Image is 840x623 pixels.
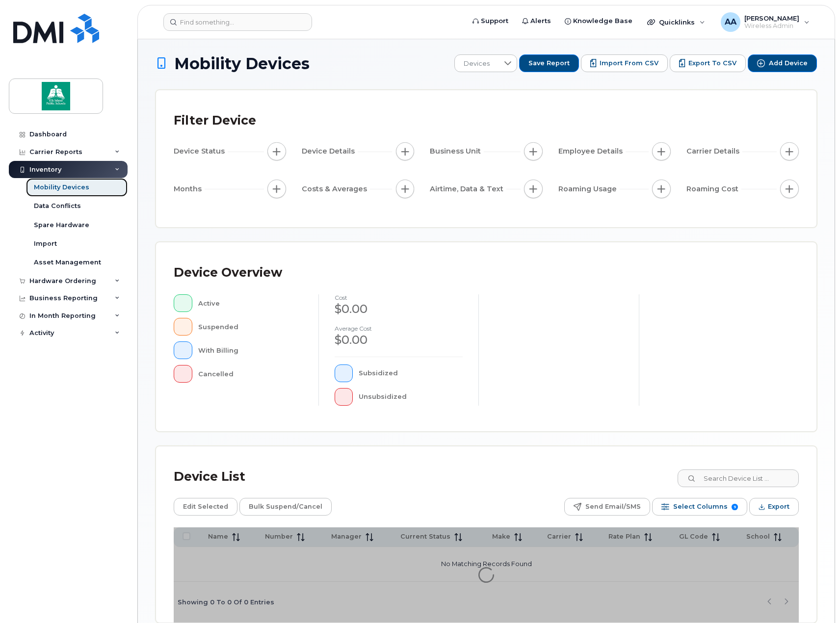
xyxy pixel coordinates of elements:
div: Subsidized [359,364,463,382]
span: Import from CSV [600,59,658,68]
button: Bulk Suspend/Cancel [239,498,332,516]
span: Roaming Usage [558,184,620,194]
button: Export to CSV [670,54,746,72]
span: Roaming Cost [686,184,741,194]
span: Export [768,499,789,514]
span: Save Report [528,59,570,68]
button: Select Columns 9 [652,498,747,516]
span: Carrier Details [686,146,742,156]
div: Unsubsidized [359,388,463,406]
div: With Billing [198,341,303,359]
button: Import from CSV [581,54,668,72]
button: Save Report [519,54,579,72]
span: 9 [732,504,738,510]
div: Device Overview [174,260,282,286]
button: Send Email/SMS [564,498,650,516]
span: Airtime, Data & Text [430,184,506,194]
div: $0.00 [335,332,463,348]
span: Employee Details [558,146,626,156]
input: Search Device List ... [678,469,799,487]
span: Device Status [174,146,228,156]
h4: Average cost [335,325,463,332]
span: Business Unit [430,146,484,156]
div: Cancelled [198,365,303,383]
span: Bulk Suspend/Cancel [249,499,322,514]
span: Add Device [769,59,808,68]
span: Edit Selected [183,499,228,514]
span: Months [174,184,205,194]
span: Costs & Averages [302,184,370,194]
span: Send Email/SMS [585,499,641,514]
span: Export to CSV [688,59,736,68]
div: Device List [174,464,245,490]
span: Select Columns [673,499,728,514]
div: $0.00 [335,301,463,317]
div: Suspended [198,318,303,336]
span: Mobility Devices [174,55,310,72]
button: Add Device [748,54,817,72]
button: Edit Selected [174,498,237,516]
h4: cost [335,294,463,301]
div: Filter Device [174,108,256,133]
div: Active [198,294,303,312]
span: Device Details [302,146,358,156]
span: Devices [455,55,499,73]
button: Export [749,498,799,516]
